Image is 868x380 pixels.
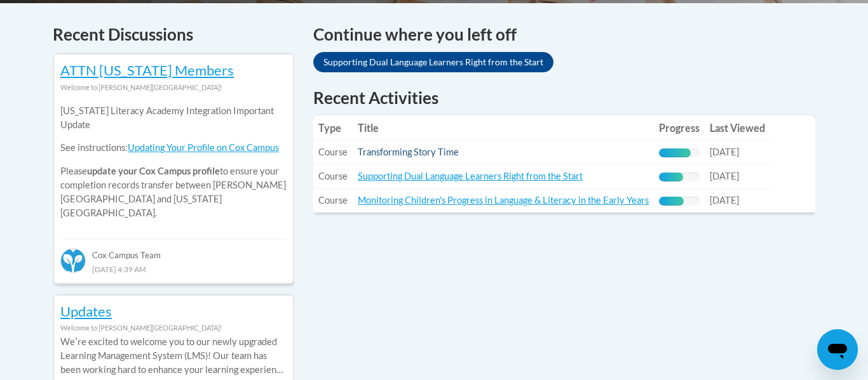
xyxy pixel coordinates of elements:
div: Please to ensure your completion records transfer between [PERSON_NAME][GEOGRAPHIC_DATA] and [US_... [60,95,287,230]
th: Last Viewed [705,115,770,141]
span: [DATE] [710,195,739,206]
a: Updates [60,303,112,320]
h4: Recent Discussions [53,22,294,47]
a: Monitoring Children's Progress in Language & Literacy in the Early Years [358,195,649,206]
a: Updating Your Profile on Cox Campus [128,142,279,153]
th: Title [353,115,654,141]
p: Weʹre excited to welcome you to our newly upgraded Learning Management System (LMS)! Our team has... [60,335,287,377]
th: Progress [654,115,705,141]
h4: Continue where you left off [313,22,815,47]
div: Welcome to [PERSON_NAME][GEOGRAPHIC_DATA]! [60,81,287,95]
span: [DATE] [710,147,739,157]
iframe: Button to launch messaging window [817,329,858,370]
a: ATTN [US_STATE] Members [60,62,234,79]
div: Progress, % [659,197,684,206]
a: Supporting Dual Language Learners Right from the Start [358,171,583,181]
span: [DATE] [710,171,739,181]
div: Welcome to [PERSON_NAME][GEOGRAPHIC_DATA]! [60,321,287,335]
b: update your Cox Campus profile [87,166,220,176]
span: Course [318,171,348,181]
img: Cox Campus Team [60,248,86,273]
p: [US_STATE] Literacy Academy Integration Important Update [60,104,287,132]
a: Supporting Dual Language Learners Right from the Start [313,52,553,72]
span: Course [318,147,348,157]
th: Type [313,115,353,141]
div: [DATE] 4:39 AM [60,262,287,276]
div: Cox Campus Team [60,239,287,261]
a: Transforming Story Time [358,147,459,157]
div: Progress, % [659,173,683,181]
p: See instructions: [60,141,287,155]
h1: Recent Activities [313,86,815,109]
span: Course [318,195,348,206]
div: Progress, % [659,148,691,157]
